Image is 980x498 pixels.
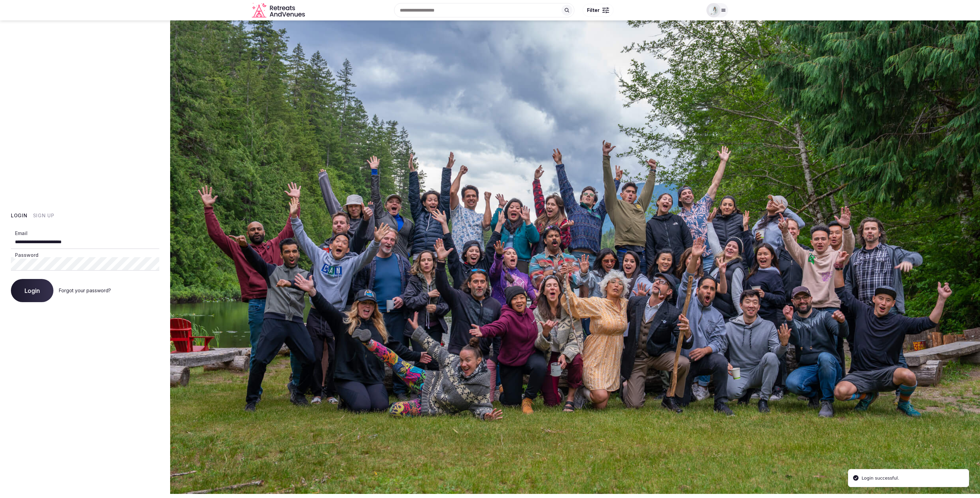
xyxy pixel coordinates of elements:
img: Alexa Bustamante [709,5,718,15]
a: Forgot your password? [59,287,111,293]
img: My Account Background [170,20,980,494]
button: Login [11,279,53,302]
svg: Retreats and Venues company logo [252,3,306,18]
a: Visit the homepage [252,3,306,18]
span: Filter [587,7,600,14]
button: Login [11,212,28,219]
div: Login successful. [862,475,899,482]
button: Filter [583,4,614,17]
button: Sign Up [33,212,54,219]
span: Login [24,287,40,294]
